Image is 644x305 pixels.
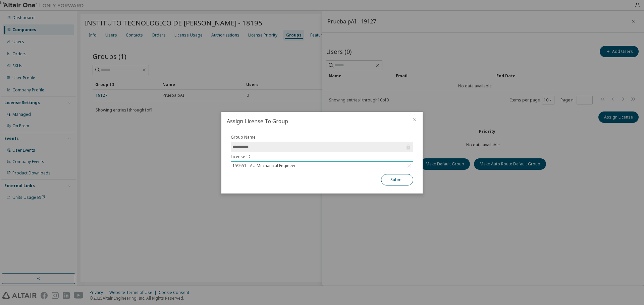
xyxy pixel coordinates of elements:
button: close [412,117,417,123]
label: License ID [231,154,413,159]
div: 159551 - AU Mechanical Engineer [231,162,297,169]
div: 159551 - AU Mechanical Engineer [231,162,413,170]
h2: Assign License To Group [221,112,407,131]
button: Submit [381,174,413,185]
label: Group Name [231,135,413,140]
